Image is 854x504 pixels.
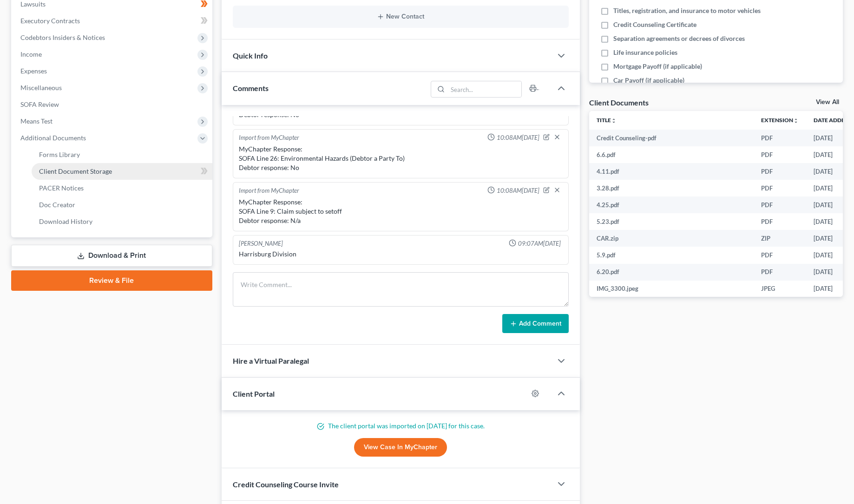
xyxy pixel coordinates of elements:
[502,314,569,334] button: Add Comment
[233,51,268,60] span: Quick Info
[20,134,86,142] span: Additional Documents
[497,186,539,195] span: 10:08AM[DATE]
[589,130,754,146] td: Credit Counseling-pdf
[39,151,80,158] span: Forms Library
[354,438,447,457] a: View Case in MyChapter
[20,33,105,41] span: Codebtors Insiders & Notices
[754,213,806,230] td: PDF
[589,146,754,163] td: 6.6.pdf
[239,249,563,259] div: Harrisburg Division
[589,196,754,213] td: 4.25.pdf
[39,184,84,192] span: PACER Notices
[589,247,754,263] td: 5.9.pdf
[589,264,754,281] td: 6.20.pdf
[39,217,92,225] span: Download History
[497,133,539,142] span: 10:08AM[DATE]
[793,118,799,124] i: unfold_more
[239,186,299,196] div: Import from MyChapter
[233,421,569,431] p: The client portal was imported on [DATE] for this case.
[754,146,806,163] td: PDF
[240,13,562,20] button: New Contact
[239,144,563,172] div: MyChapter Response: SOFA Line 26: Environmental Hazards (Debtor a Party To) Debtor response: No
[589,98,649,107] div: Client Documents
[20,50,42,58] span: Income
[11,270,212,291] a: Review & File
[32,146,212,163] a: Forms Library
[589,281,754,297] td: IMG_3300.jpeg
[754,264,806,281] td: PDF
[32,180,212,196] a: PACER Notices
[597,117,617,124] a: Titleunfold_more
[613,34,745,43] span: Separation agreements or decrees of divorces
[613,62,702,71] span: Mortgage Payoff (if applicable)
[589,163,754,180] td: 4.11.pdf
[754,281,806,297] td: JPEG
[20,84,62,92] span: Miscellaneous
[448,81,522,97] input: Search...
[754,163,806,180] td: PDF
[233,84,269,92] span: Comments
[754,130,806,146] td: PDF
[233,480,339,489] span: Credit Counseling Course Invite
[761,117,799,124] a: Extensionunfold_more
[589,230,754,247] td: CAR.zip
[613,20,696,29] span: Credit Counseling Certificate
[233,356,309,365] span: Hire a Virtual Paralegal
[589,213,754,230] td: 5.23.pdf
[39,167,112,175] span: Client Document Storage
[754,247,806,263] td: PDF
[20,117,53,125] span: Means Test
[613,6,761,15] span: Titles, registration, and insurance to motor vehicles
[233,389,275,398] span: Client Portal
[239,197,563,225] div: MyChapter Response: SOFA Line 9: Claim subject to setoff Debtor response: N/a
[589,180,754,196] td: 3.28.pdf
[239,239,283,248] div: [PERSON_NAME]
[20,100,59,108] span: SOFA Review
[20,67,47,75] span: Expenses
[754,230,806,247] td: ZIP
[754,196,806,213] td: PDF
[32,163,212,180] a: Client Document Storage
[20,17,80,25] span: Executory Contracts
[754,180,806,196] td: PDF
[613,48,677,57] span: Life insurance policies
[32,213,212,230] a: Download History
[518,239,561,248] span: 09:07AM[DATE]
[816,99,839,105] a: View All
[11,245,212,267] a: Download & Print
[32,196,212,213] a: Doc Creator
[239,133,299,143] div: Import from MyChapter
[613,76,684,85] span: Car Payoff (if applicable)
[611,118,617,124] i: unfold_more
[13,13,212,29] a: Executory Contracts
[13,96,212,113] a: SOFA Review
[39,201,75,209] span: Doc Creator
